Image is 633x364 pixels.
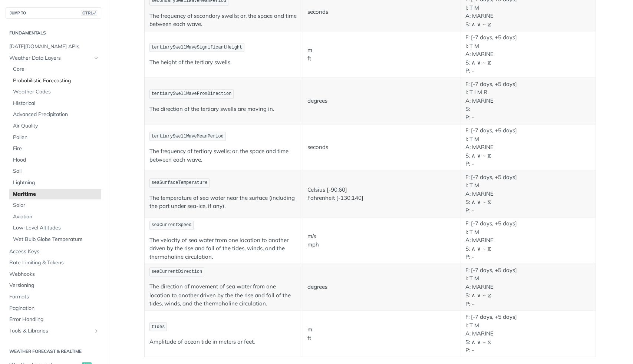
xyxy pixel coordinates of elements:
[6,280,101,291] a: Versioning
[13,122,99,130] span: Air Quality
[151,91,231,96] span: tertiarySwellWaveFromDirection
[9,189,101,200] a: Maritime
[13,145,99,152] span: Fire
[6,325,101,337] a: Tools & LibrariesShow subpages for Tools & Libraries
[9,211,101,222] a: Aviation
[307,283,455,291] p: degrees
[151,180,207,185] span: seaSurfaceTemperature
[149,282,297,308] p: The direction of movement of sea water from one location to another driven by the the rise and fa...
[9,166,101,177] a: Soil
[151,222,191,228] span: seaCurrentSpeed
[9,282,99,289] span: Versioning
[9,259,99,267] span: Rate Limiting & Tokens
[9,271,99,278] span: Webhooks
[6,269,101,280] a: Webhooks
[13,202,99,209] span: Solar
[13,66,99,73] span: Core
[151,269,202,274] span: seaCurrentDirection
[13,156,99,164] span: Flood
[13,88,99,96] span: Weather Codes
[9,43,99,50] span: [DATE][DOMAIN_NAME] APIs
[151,324,165,329] span: tides
[6,257,101,268] a: Rate Limiting & Tokens
[149,236,297,261] p: The velocity of sea water from one location to another driven by the rise and fall of the tides, ...
[81,10,97,16] span: CTRL-/
[13,213,99,221] span: Aviation
[151,45,242,50] span: tertiarySwellWaveSignificantHeight
[465,266,590,308] p: F: [-7 days, +5 days] I: T M A: MARINE S: ∧ ∨ ~ ⧖ P: -
[465,126,590,168] p: F: [-7 days, +5 days] I: T M A: MARINE S: ∧ ∨ ~ ⧖ P: -
[6,246,101,257] a: Access Keys
[13,77,99,85] span: Probabilistic Forecasting
[6,41,101,52] a: [DATE][DOMAIN_NAME] APIs
[465,33,590,75] p: F: [-7 days, +5 days] I: T M A: MARINE S: ∧ ∨ ~ ⧖ P: -
[9,54,92,62] span: Weather Data Layers
[307,46,455,63] p: m ft
[93,328,99,334] button: Show subpages for Tools & Libraries
[149,337,297,346] p: Amplitude of ocean tide in meters or feet.
[307,8,455,16] p: seconds
[9,86,101,97] a: Weather Codes
[13,134,99,141] span: Pollen
[9,222,101,234] a: Low-Level Altitudes
[9,327,92,335] span: Tools & Libraries
[6,7,101,19] button: JUMP TOCTRL-/
[465,173,590,215] p: F: [-7 days, +5 days] I: T M A: MARINE S: ∧ ∨ ~ ⧖ P: -
[9,98,101,109] a: Historical
[9,316,99,323] span: Error Handling
[13,191,99,198] span: Maritime
[9,293,99,301] span: Formats
[6,303,101,314] a: Pagination
[307,143,455,152] p: seconds
[149,147,297,164] p: The frequency of tertiary swells; or, the space and time between each wave.
[13,100,99,107] span: Historical
[9,155,101,166] a: Flood
[307,97,455,105] p: degrees
[6,291,101,302] a: Formats
[149,12,297,29] p: The frequency of secondary swells; or, the space and time between each wave.
[9,200,101,211] a: Solar
[13,236,99,243] span: Wet Bulb Globe Temperature
[13,111,99,118] span: Advanced Precipitation
[6,348,101,355] h2: Weather Forecast & realtime
[9,234,101,245] a: Wet Bulb Globe Temperature
[9,109,101,120] a: Advanced Precipitation
[465,312,590,354] p: F: [-7 days, +5 days] I: T M A: MARINE S: ∧ ∨ ~ ⧖ P: -
[13,224,99,232] span: Low-Level Altitudes
[9,120,101,132] a: Air Quality
[6,53,101,64] a: Weather Data LayersHide subpages for Weather Data Layers
[9,305,99,312] span: Pagination
[9,143,101,154] a: Fire
[9,248,99,255] span: Access Keys
[465,219,590,261] p: F: [-7 days, +5 days] I: T M A: MARINE S: ∧ ∨ ~ ⧖ P: -
[93,55,99,61] button: Hide subpages for Weather Data Layers
[151,134,223,139] span: tertiarySwellWaveMeanPeriod
[6,314,101,325] a: Error Handling
[149,58,297,67] p: The height of the tertiary swells.
[149,194,297,211] p: The temperature of sea water near the surface (including the part under sea-ice, if any).
[465,80,590,122] p: F: [-7 days, +5 days] I: T I M R A: MARINE S: P: -
[9,75,101,86] a: Probabilistic Forecasting
[9,64,101,75] a: Core
[9,177,101,188] a: Lightning
[13,179,99,186] span: Lightning
[307,325,455,342] p: m ft
[6,30,101,36] h2: Fundamentals
[307,186,455,202] p: Celsius [-90,60] Fahrenheit [-130,140]
[149,105,297,113] p: The direction of the tertiary swells are moving in.
[9,132,101,143] a: Pollen
[307,232,455,249] p: m/s mph
[13,168,99,175] span: Soil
